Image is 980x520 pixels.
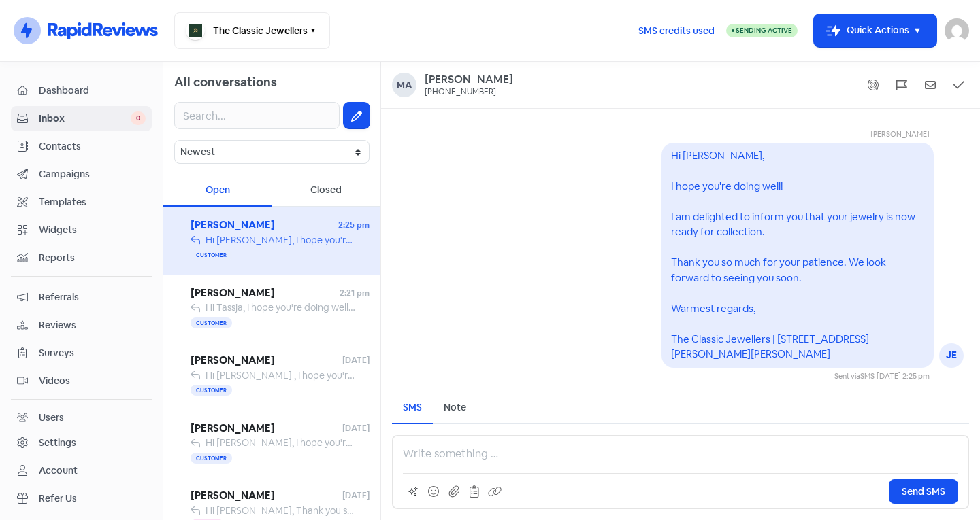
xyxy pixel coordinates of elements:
[39,167,146,181] span: Campaigns
[342,489,370,502] span: [DATE]
[889,479,958,504] button: Send SMS
[11,341,152,366] a: Surveys
[892,75,912,95] button: Flag conversation
[923,466,966,506] iframe: chat widget
[191,385,232,396] span: Customer
[939,343,964,368] div: JE
[191,353,342,368] span: [PERSON_NAME]
[340,287,370,299] span: 2:21 pm
[174,102,340,129] input: Search...
[920,75,941,95] button: Mark as unread
[11,368,152,394] a: Videos
[174,74,277,90] span: All conversations
[701,128,930,143] div: [PERSON_NAME]
[834,371,877,381] span: Sent via ·
[191,421,342,436] span: [PERSON_NAME]
[877,370,930,382] div: [DATE] 2:25 pm
[39,464,78,478] div: Account
[736,26,792,35] span: Sending Active
[39,436,76,450] div: Settings
[814,14,936,47] button: Quick Actions
[11,245,152,271] a: Reports
[638,24,715,38] span: SMS credits used
[342,354,370,366] span: [DATE]
[11,458,152,483] a: Account
[163,175,272,207] div: Open
[444,400,466,415] div: Note
[39,491,146,506] span: Refer Us
[272,175,381,207] div: Closed
[945,18,969,43] img: User
[726,22,798,39] a: Sending Active
[949,75,969,95] button: Mark as closed
[11,162,152,187] a: Campaigns
[191,317,232,328] span: Customer
[11,405,152,430] a: Users
[11,134,152,159] a: Contacts
[39,195,146,209] span: Templates
[425,87,496,98] div: [PHONE_NUMBER]
[403,400,422,415] div: SMS
[39,84,146,98] span: Dashboard
[39,346,146,360] span: Surveys
[338,219,370,231] span: 2:25 pm
[191,488,342,504] span: [PERSON_NAME]
[425,73,513,87] a: [PERSON_NAME]
[11,78,152,103] a: Dashboard
[39,374,146,388] span: Videos
[342,422,370,434] span: [DATE]
[39,223,146,237] span: Widgets
[39,111,131,126] span: Inbox
[191,218,338,233] span: [PERSON_NAME]
[11,313,152,338] a: Reviews
[39,411,64,425] div: Users
[174,12,330,49] button: The Classic Jewellers
[863,75,883,95] button: Show system messages
[902,485,945,499] span: Send SMS
[671,149,917,361] pre: Hi [PERSON_NAME], I hope you're doing well! I am delighted to inform you that your jewelry is now...
[131,111,146,125] span: 0
[11,190,152,215] a: Templates
[39,251,146,265] span: Reports
[11,430,152,455] a: Settings
[11,106,152,131] a: Inbox 0
[191,285,340,301] span: [PERSON_NAME]
[11,218,152,243] a: Widgets
[39,318,146,332] span: Reviews
[11,285,152,310] a: Referrals
[392,73,416,97] div: Ma
[39,139,146,154] span: Contacts
[191,453,232,464] span: Customer
[860,371,875,381] span: SMS
[627,22,726,37] a: SMS credits used
[191,249,232,260] span: Customer
[11,486,152,511] a: Refer Us
[39,290,146,305] span: Referrals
